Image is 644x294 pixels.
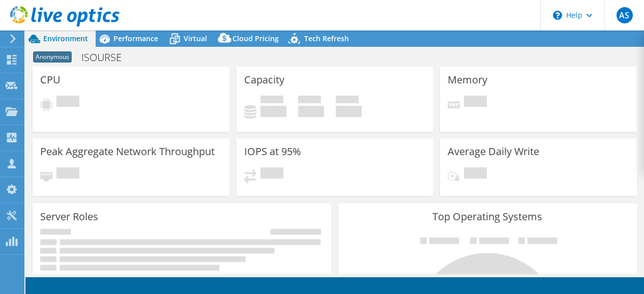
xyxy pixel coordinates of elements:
span: Tech Refresh [304,34,349,43]
span: Environment [43,34,88,43]
h3: Capacity [244,74,284,85]
span: Pending [464,96,487,109]
span: Performance [113,34,158,43]
h4: 0 GiB [260,106,286,117]
span: Pending [464,167,487,181]
span: AS [617,7,633,23]
span: Pending [260,167,283,181]
h4: 0 GiB [298,106,324,117]
h4: 0 GiB [336,106,362,117]
h3: Memory [448,74,487,85]
span: Anonymous [33,51,72,63]
h3: Average Daily Write [448,146,539,157]
h3: CPU [40,74,61,85]
h3: IOPS at 95% [244,146,301,157]
span: Total [336,96,359,106]
span: Used [260,96,283,106]
span: Pending [56,96,79,109]
svg: \n [553,11,562,20]
span: Free [298,96,321,106]
span: Cloud Pricing [232,34,279,43]
h3: Peak Aggregate Network Throughput [40,146,215,157]
span: Virtual [184,34,207,43]
h1: ISOURSE [77,52,137,63]
h3: Top Operating Systems [346,211,629,222]
h3: Server Roles [40,211,98,222]
span: Pending [56,167,79,181]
